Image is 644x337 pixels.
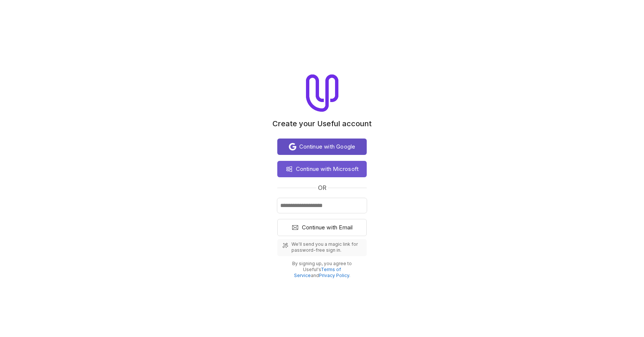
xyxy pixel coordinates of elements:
[318,183,326,192] span: or
[299,142,356,151] span: Continue with Google
[296,165,359,174] span: Continue with Microsoft
[277,219,367,236] button: Continue with Email
[277,161,367,177] button: Continue with Microsoft
[294,267,341,278] a: Terms of Service
[272,119,372,128] h1: Create your Useful account
[319,273,349,278] a: Privacy Policy
[277,198,367,213] input: Email
[302,223,353,232] span: Continue with Email
[277,139,367,155] button: Continue with Google
[291,241,362,253] span: We'll send you a magic link for password-free sign in.
[283,261,361,279] p: By signing up, you agree to Useful's and .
